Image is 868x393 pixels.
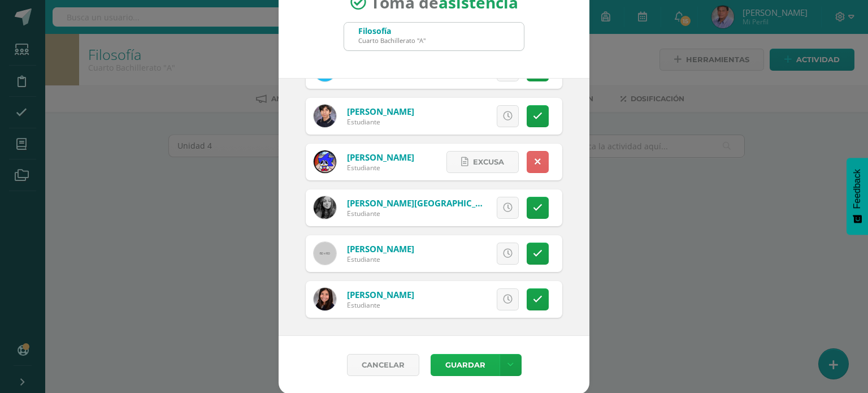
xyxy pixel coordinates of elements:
[347,117,414,127] div: Estudiante
[347,152,414,163] a: [PERSON_NAME]
[314,105,336,127] img: e71b723539315bf37cd54be84b45a56f.png
[431,354,500,376] button: Guardar
[358,36,426,45] div: Cuarto Bachillerato "A"
[314,150,336,173] img: e411dc9fda7d03ea44c062bac829c94f.png
[314,288,336,310] img: e9cf17eecfced34469ab42a773880d3d.png
[314,196,336,219] img: 526f584097ae9d1a047b9fb30e8dd1a8.png
[358,25,426,36] div: Filosofía
[344,23,524,50] input: Busca un grado o sección aquí...
[347,209,483,218] div: Estudiante
[347,163,414,172] div: Estudiante
[446,151,519,173] a: Excusa
[347,289,414,300] a: [PERSON_NAME]
[347,254,414,264] div: Estudiante
[847,158,868,235] button: Feedback - Mostrar encuesta
[347,243,414,254] a: [PERSON_NAME]
[473,152,504,172] span: Excusa
[347,300,414,310] div: Estudiante
[347,106,414,117] a: [PERSON_NAME]
[852,169,862,209] span: Feedback
[347,354,419,376] a: Cancelar
[314,242,336,265] img: 60x60
[347,197,501,209] a: [PERSON_NAME][GEOGRAPHIC_DATA]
